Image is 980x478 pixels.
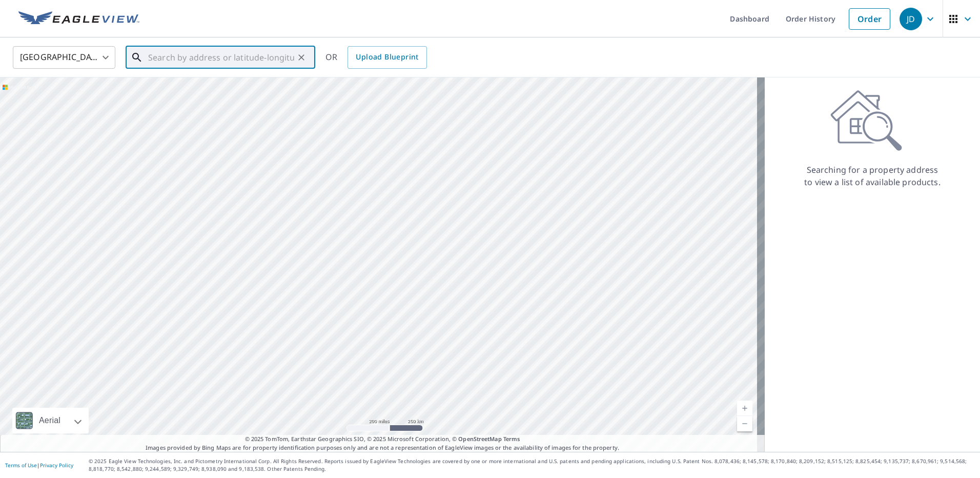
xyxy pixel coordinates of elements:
[89,457,975,473] p: © 2025 Eagle View Technologies, Inc. and Pictometry International Corp. All Rights Reserved. Repo...
[804,164,941,188] p: Searching for a property address to view a list of available products.
[12,408,89,433] div: Aerial
[40,462,73,469] a: Privacy Policy
[5,462,73,468] p: |
[458,435,501,443] a: OpenStreetMap
[900,8,922,30] div: JD
[325,46,427,69] div: OR
[148,43,294,72] input: Search by address or latitude-longitude
[13,43,115,72] div: [GEOGRAPHIC_DATA]
[849,8,890,30] a: Order
[294,50,309,65] button: Clear
[5,462,37,469] a: Terms of Use
[245,435,520,444] span: © 2025 TomTom, Earthstar Geographics SIO, © 2025 Microsoft Corporation, ©
[503,435,520,443] a: Terms
[18,11,139,27] img: EV Logo
[36,408,64,433] div: Aerial
[348,46,426,69] a: Upload Blueprint
[737,416,752,431] a: Current Level 5, Zoom Out
[737,401,752,416] a: Current Level 5, Zoom In
[356,51,418,64] span: Upload Blueprint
